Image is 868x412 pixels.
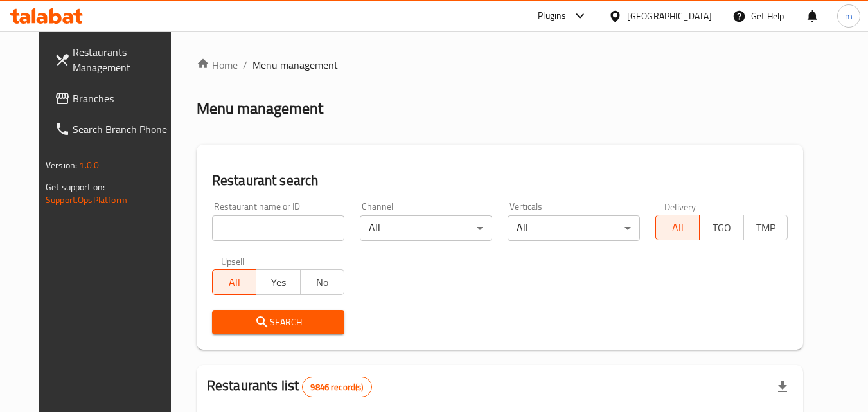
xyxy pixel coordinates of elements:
a: Restaurants Management [44,37,184,83]
li: / [243,57,247,73]
span: Menu management [252,57,338,73]
button: TMP [743,215,788,240]
input: Search for restaurant name or ID.. [212,215,344,241]
label: Delivery [664,202,696,211]
div: All [360,215,492,241]
span: Yes [261,273,295,292]
span: m [845,9,853,23]
span: All [661,219,695,237]
a: Branches [44,83,184,114]
button: All [212,269,256,295]
div: All [508,215,640,241]
button: All [655,215,700,240]
button: No [300,269,344,295]
button: Yes [256,269,300,295]
div: [GEOGRAPHIC_DATA] [627,9,712,23]
span: Version: [46,157,77,174]
span: Get support on: [46,179,105,195]
span: Search [222,314,334,330]
a: Support.OpsPlatform [46,192,127,208]
div: Plugins [538,8,566,24]
a: Search Branch Phone [44,114,184,145]
span: Restaurants Management [73,44,174,75]
div: Export file [767,372,798,402]
button: Search [212,310,344,334]
span: No [306,273,339,292]
span: Branches [73,91,174,106]
h2: Menu management [197,98,323,119]
a: Home [197,57,238,73]
button: TGO [699,215,743,240]
span: 1.0.0 [79,157,99,174]
h2: Restaurants list [207,376,372,397]
span: All [218,273,251,292]
h2: Restaurant search [212,171,788,190]
span: TGO [705,219,738,237]
div: Total records count [302,377,371,397]
span: Search Branch Phone [73,121,174,137]
nav: breadcrumb [197,57,803,73]
span: 9846 record(s) [303,381,371,393]
label: Upsell [221,256,245,265]
span: TMP [749,219,783,237]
